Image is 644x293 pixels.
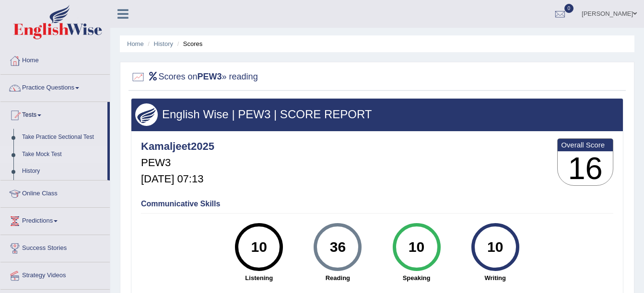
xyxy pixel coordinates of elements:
[131,70,258,84] h2: Scores on » reading
[18,146,107,163] a: Take Mock Test
[18,163,107,180] a: History
[141,200,613,208] h4: Communicative Skills
[154,40,173,47] a: History
[135,103,158,126] img: wings.png
[242,227,277,267] div: 10
[399,227,434,267] div: 10
[141,157,214,169] h5: PEW3
[127,40,144,47] a: Home
[0,208,110,232] a: Predictions
[175,39,203,48] li: Scores
[18,129,107,146] a: Take Practice Sectional Test
[141,141,214,152] h4: Kamaljeet2025
[198,72,222,81] b: PEW3
[320,227,355,267] div: 36
[0,262,110,286] a: Strategy Videos
[0,102,107,126] a: Tests
[0,75,110,99] a: Practice Questions
[0,235,110,259] a: Success Stories
[478,227,513,267] div: 10
[382,273,451,282] strong: Speaking
[0,47,110,71] a: Home
[561,141,609,149] b: Overall Score
[141,173,214,185] h5: [DATE] 07:13
[135,108,619,121] h3: English Wise | PEW3 | SCORE REPORT
[303,273,372,282] strong: Reading
[461,273,530,282] strong: Writing
[564,4,574,13] span: 0
[224,273,293,282] strong: Listening
[558,151,613,186] h3: 16
[0,180,110,204] a: Online Class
